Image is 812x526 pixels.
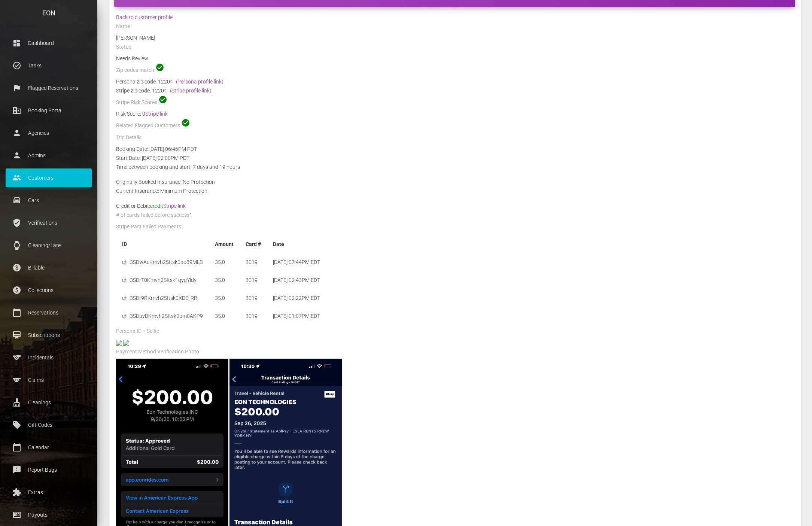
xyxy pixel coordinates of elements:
td: ch_3SDwAcKmvh2SItsk0po89MLB [116,255,209,270]
td: 3019 [240,273,267,288]
a: person Agencies [6,124,92,142]
a: sports Incidentals [6,348,92,367]
span: check_circle [181,118,190,127]
td: ch_3SDrT0Kmvh2SItsk1qygYldy [116,273,209,288]
td: [DATE] 07:44PM EDT [267,255,326,270]
td: [DATE] 02:43PM EDT [267,273,326,288]
td: [DATE] 01:07PM EDT [267,308,326,323]
a: feedback Report Bugs [6,460,92,479]
a: task_alt Tasks [6,56,92,75]
a: Stripe link [145,111,168,117]
p: Reservations [11,307,86,318]
p: Report Bugs [11,464,86,475]
div: Needs Review [110,54,799,63]
a: corporate_fare Booking Portal [6,101,92,120]
p: Calendar [11,442,86,453]
img: 87a7ed-legacy-shared-us-central1%2Fselfiefile%2Fimage%2F969956311%2Fshrine_processed%2F6911d9c103... [123,340,129,346]
label: Related Flagged Customers [116,122,180,130]
td: 35.0 [209,273,240,288]
th: Date [267,237,326,252]
div: Stripe zip code: 12204 [116,86,793,95]
p: Payouts [11,509,86,520]
p: Incidentals [11,352,86,363]
div: Start Date: [DATE] 02:00PM PDT [110,153,799,162]
td: 35.0 [209,308,240,323]
a: money Payouts [6,505,92,524]
label: Status [116,43,131,51]
label: Persona ID + Selfie [116,328,159,335]
label: Stripe Past Failed Payments [116,223,181,231]
span: check_circle [155,63,164,72]
p: Claims [11,374,86,386]
div: Credit or Debit: [110,201,799,210]
div: Persona zip code: 12204 [116,77,793,86]
th: ID [116,237,209,252]
p: Customers [11,172,86,183]
a: drive_eta Cars [6,191,92,210]
a: extension Extras [6,483,92,502]
td: [DATE] 02:22PM EDT [267,291,326,305]
p: Agencies [11,127,86,139]
td: 3019 [240,255,267,270]
label: Stripe Risk Scores [116,99,157,106]
p: Extras [11,487,86,498]
label: Zip codes match [116,67,154,74]
td: 35.0 [209,291,240,305]
a: sports Claims [6,371,92,389]
a: local_offer Gift Codes [6,416,92,434]
div: Risk Score: 0 [116,109,793,118]
p: Dashboard [11,37,86,49]
a: (Stripe profile link) [170,88,212,94]
p: Verifications [11,217,86,228]
th: Amount [209,237,240,252]
a: calendar_today Calendar [6,438,92,457]
p: Cars [11,195,86,206]
td: 3019 [240,291,267,305]
a: flag Flagged Reservations [6,79,92,97]
p: Subscriptions [11,329,86,341]
a: paid Collections [6,281,92,300]
label: # of cards failed before success [116,212,189,219]
div: [PERSON_NAME] [110,33,799,42]
a: Back to customer profile [116,14,173,20]
a: watch Cleaning/Late [6,236,92,255]
div: Time between booking and start: 7 days and 19 hours [110,162,799,171]
label: Trip Details [116,134,142,142]
a: paid Billable [6,258,92,277]
label: Payment Method Verification Photo [116,348,199,356]
a: person Admins [6,146,92,165]
img: negative-dl-front-photo.jpg [116,340,122,346]
a: people Customers [6,168,92,187]
a: cleaning_services Cleanings [6,393,92,412]
td: 35.0 [209,255,240,270]
td: ch_3SDpyDKmvh2SItsk0bm0AKP9 [116,308,209,323]
label: Name [116,23,130,30]
p: Admins [11,150,86,161]
a: dashboard Dashboard [6,34,92,52]
a: Stripe link [163,203,186,209]
a: verified_user Verifications [6,213,92,232]
p: Booking Portal [11,105,86,116]
a: (Persona profile link) [176,79,223,85]
p: Cleaning/Late [11,240,86,251]
td: 3019 [240,308,267,323]
p: Flagged Reservations [11,82,86,94]
span: credit [150,203,186,209]
div: Booking Date: [DATE] 06:46PM PDT [110,145,799,153]
span: check_circle [158,95,167,104]
a: card_membership Subscriptions [6,326,92,344]
th: Card # [240,237,267,252]
td: ch_3SDr9RKmvh2SItsk0XDEjiRR [116,291,209,305]
p: Gift Codes [11,419,86,431]
a: calendar_today Reservations [6,303,92,322]
div: 1 [110,210,799,222]
p: Tasks [11,60,86,71]
p: Billable [11,262,86,273]
div: Originally Booked Insurance: No Protection [110,177,799,186]
p: Collections [11,285,86,296]
p: Cleanings [11,397,86,408]
div: Current Insurance: Minimum Protection [110,186,799,195]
